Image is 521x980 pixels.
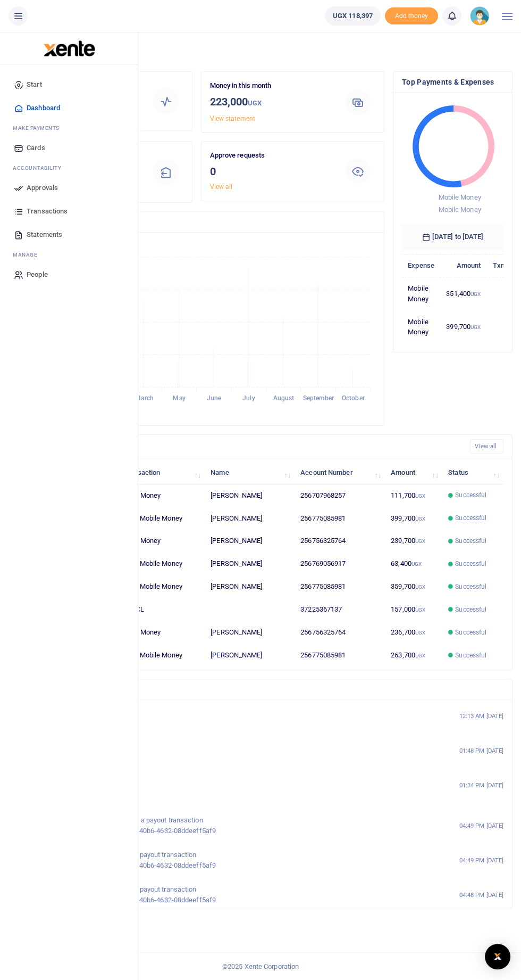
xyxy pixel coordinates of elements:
td: Mobile Money [402,310,440,343]
span: UGX 118,397 [333,11,373,21]
span: Mobile Money [438,193,481,201]
td: [PERSON_NAME] [205,644,295,666]
small: 12:13 AM [DATE] [459,712,504,721]
th: Amount [440,254,486,277]
small: 01:48 PM [DATE] [459,746,504,755]
a: View statement [210,115,255,122]
th: Account Number: activate to sort column ascending [295,462,385,484]
small: UGX [411,561,422,567]
span: Successful [455,490,486,500]
small: 04:49 PM [DATE] [459,821,504,830]
td: MTN Mobile Money [117,644,205,666]
li: Wallet ballance [321,6,385,26]
th: Status: activate to sort column ascending [442,462,503,484]
span: Successful [455,628,486,637]
td: 111,700 [385,484,442,507]
h3: 0 [210,163,332,179]
p: Money in this month [210,80,332,92]
td: 351,400 [440,277,486,310]
td: MTN Mobile Money [117,507,205,530]
td: 37225367137 [295,598,385,621]
a: Approvals [9,176,129,200]
td: 256769056917 [295,553,385,575]
td: 256775085981 [295,575,385,598]
div: Open Intercom Messenger [485,944,510,969]
td: 256707968257 [295,484,385,507]
td: 399,700 [385,507,442,530]
span: anage [18,252,38,258]
td: 263,700 [385,644,442,666]
td: [PERSON_NAME] [205,530,295,553]
li: Ac [9,160,129,176]
span: Successful [455,513,486,523]
span: People [27,269,48,280]
th: Amount: activate to sort column ascending [385,462,442,484]
tspan: October [342,394,365,402]
td: Airtel Money [117,530,205,553]
h6: [DATE] to [DATE] [402,224,503,250]
a: View all [210,183,233,191]
a: Start [9,73,129,96]
a: Cards [9,136,129,160]
h4: Top Payments & Expenses [402,76,503,88]
p: signed-in [46,780,389,792]
td: 256775085981 [295,507,385,530]
p: has viewed a payout transaction 2cbfa955-1fd2-40b6-4632-08ddeeff5af9 [46,850,389,872]
td: UEDCL [117,598,205,621]
small: UGX [248,99,262,107]
a: logo-small logo-large logo-large [43,44,95,52]
td: [PERSON_NAME] [205,575,295,598]
p: has approved a payout transaction 2cbfa955-1fd2-40b6-4632-08ddeeff5af9 [46,815,389,837]
small: UGX [415,493,425,499]
tspan: July [242,394,255,402]
li: M [9,120,129,136]
td: 256756325764 [295,530,385,553]
span: Mobile Money [438,205,481,213]
small: UGX [415,538,425,544]
li: Toup your wallet [385,7,438,25]
a: Statements [9,223,129,246]
td: Airtel Money [117,484,205,507]
span: Successful [455,536,486,546]
a: UGX 118,397 [325,6,381,26]
td: 359,700 [385,575,442,598]
tspan: August [273,394,295,402]
span: Cards [27,143,45,153]
h4: Account Activity [18,683,503,695]
small: 04:49 PM [DATE] [459,856,504,865]
p: Approve requests [210,150,332,161]
th: Txns [486,254,514,277]
td: [PERSON_NAME] [205,507,295,530]
small: UGX [415,653,425,658]
th: Expense [402,254,440,277]
span: Successful [455,650,486,660]
td: MTN Mobile Money [117,553,205,575]
td: 399,700 [440,310,486,343]
span: countability [21,165,61,171]
small: UGX [470,291,481,297]
td: 236,700 [385,621,442,644]
td: 1 [486,310,514,343]
tspan: May [173,394,185,402]
td: Mobile Money [402,277,440,310]
a: Dashboard [9,96,129,120]
td: 256775085981 [295,644,385,666]
td: [PERSON_NAME] [205,553,295,575]
p: signed-in [46,746,389,757]
td: 239,700 [385,530,442,553]
small: UGX [415,584,425,590]
span: Successful [455,605,486,614]
h4: Recent Transactions [18,440,461,452]
span: Dashboard [27,103,60,113]
small: UGX [415,630,425,636]
tspan: June [207,394,222,402]
p: signed-in [46,711,389,722]
small: 04:48 PM [DATE] [459,891,504,900]
h4: Hello [PERSON_NAME] [9,46,512,57]
span: ake Payments [18,125,60,131]
span: Successful [455,582,486,591]
small: UGX [415,607,425,613]
td: 256756325764 [295,621,385,644]
th: Transaction: activate to sort column ascending [117,462,205,484]
td: Airtel Money [117,621,205,644]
